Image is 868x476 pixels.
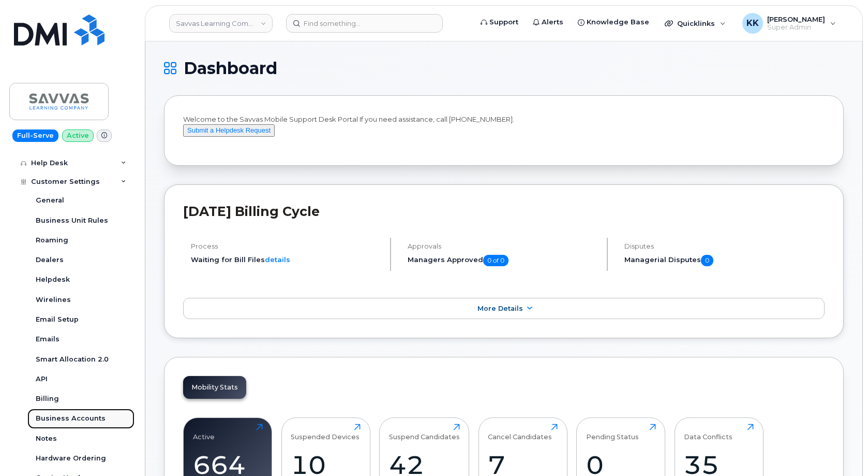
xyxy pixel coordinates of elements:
span: 0 of 0 [483,255,508,266]
div: Pending Status [586,424,639,441]
iframe: Messenger Launcher [823,431,860,468]
div: Active [193,424,215,441]
div: Suspend Candidates [389,424,460,441]
div: Welcome to the Savvas Mobile Support Desk Portal If you need assistance, call [PHONE_NUMBER]. [183,114,825,147]
h5: Managerial Disputes [624,255,825,266]
a: details [265,255,290,264]
div: Data Conflicts [684,424,732,441]
button: Submit a Helpdesk Request [183,124,275,137]
h5: Managers Approved [408,255,598,266]
span: Dashboard [184,61,277,76]
div: Suspended Devices [291,424,360,441]
h4: Process [191,242,381,250]
h4: Approvals [408,242,598,250]
span: More Details [477,305,523,312]
div: Cancel Candidates [488,424,552,441]
a: Submit a Helpdesk Request [183,126,275,134]
h2: [DATE] Billing Cycle [183,204,825,219]
span: 0 [701,255,713,266]
h4: Disputes [624,242,825,250]
li: Waiting for Bill Files [191,255,381,265]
